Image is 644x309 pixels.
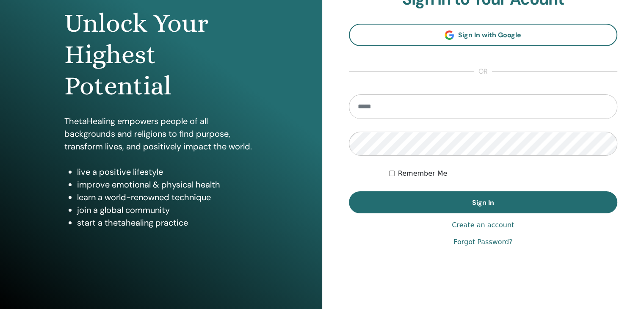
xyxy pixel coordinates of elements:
[389,168,617,179] div: Keep me authenticated indefinitely or until I manually logout
[77,204,258,216] li: join a global community
[458,30,521,39] span: Sign In with Google
[77,191,258,204] li: learn a world-renowned technique
[77,166,258,178] li: live a positive lifestyle
[64,8,258,102] h1: Unlock Your Highest Potential
[452,220,514,230] a: Create an account
[77,216,258,229] li: start a thetahealing practice
[398,168,448,179] label: Remember Me
[64,115,258,153] p: ThetaHealing empowers people of all backgrounds and religions to find purpose, transform lives, a...
[474,66,492,77] span: or
[349,191,618,213] button: Sign In
[349,24,618,46] a: Sign In with Google
[453,237,512,247] a: Forgot Password?
[77,178,258,191] li: improve emotional & physical health
[472,198,494,207] span: Sign In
